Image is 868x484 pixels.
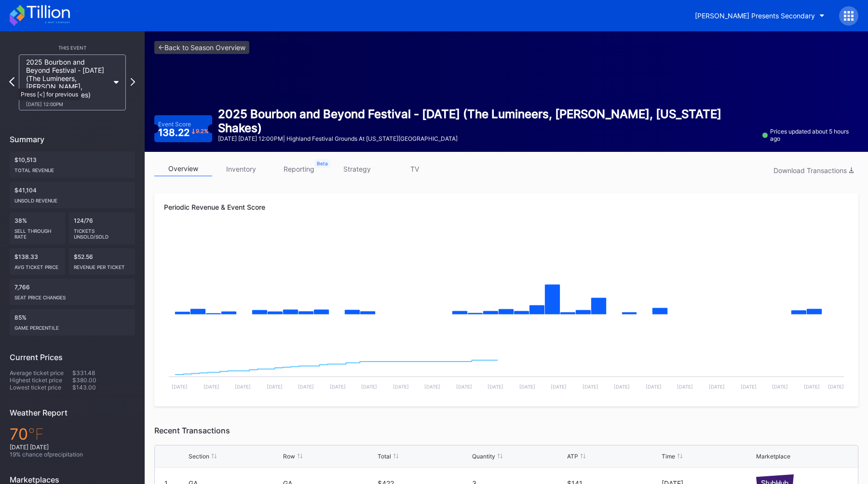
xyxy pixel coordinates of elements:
[154,426,858,435] div: Recent Transactions
[172,384,188,390] text: [DATE]
[10,212,65,244] div: 38%
[235,384,251,390] text: [DATE]
[10,408,135,417] div: Weather Report
[164,324,849,397] svg: Chart title
[10,425,135,444] div: 70
[688,7,832,25] button: [PERSON_NAME] Presents Secondary
[218,107,757,135] div: 2025 Bourbon and Beyond Festival - [DATE] (The Lumineers, [PERSON_NAME], [US_STATE] Shakes)
[164,228,849,324] svg: Chart title
[14,224,60,240] div: Sell Through Rate
[646,384,662,390] text: [DATE]
[828,384,844,390] text: [DATE]
[218,135,757,142] div: [DATE] [DATE] 12:00PM | Highland Festival Grounds at [US_STATE][GEOGRAPHIC_DATA]
[386,161,444,176] a: TV
[72,384,135,391] div: $143.00
[158,121,191,128] div: Event Score
[10,309,135,336] div: 85%
[10,444,135,451] div: [DATE] [DATE]
[74,260,131,270] div: Revenue per ticket
[762,128,858,142] div: Prices updated about 5 hours ago
[424,384,440,390] text: [DATE]
[158,128,209,137] div: 138.22
[74,224,131,240] div: Tickets Unsold/Sold
[614,384,630,390] text: [DATE]
[283,453,295,460] div: Row
[10,384,72,391] div: Lowest ticket price
[10,369,72,376] div: Average ticket price
[14,163,130,173] div: Total Revenue
[10,182,135,208] div: $41,104
[10,151,135,178] div: $10,513
[10,352,135,362] div: Current Prices
[72,369,135,376] div: $331.48
[804,384,820,390] text: [DATE]
[298,384,314,390] text: [DATE]
[361,384,377,390] text: [DATE]
[10,279,135,305] div: 7,766
[28,425,44,444] span: ℉
[14,291,130,300] div: seat price changes
[378,453,391,460] div: Total
[14,194,130,203] div: Unsold Revenue
[10,134,135,144] div: Summary
[10,451,135,458] div: 19 % chance of precipitation
[677,384,693,390] text: [DATE]
[709,384,725,390] text: [DATE]
[154,41,249,54] a: <-Back to Season Overview
[26,58,109,107] div: 2025 Bourbon and Beyond Festival - [DATE] (The Lumineers, [PERSON_NAME], [US_STATE] Shakes)
[330,384,346,390] text: [DATE]
[393,384,409,390] text: [DATE]
[772,384,788,390] text: [DATE]
[567,453,578,460] div: ATP
[26,101,109,107] div: [DATE] 12:00PM
[196,129,208,134] div: 9.2 %
[72,376,135,384] div: $380.00
[270,161,328,176] a: reporting
[154,161,212,176] a: overview
[69,248,136,275] div: $52.56
[267,384,283,390] text: [DATE]
[695,12,815,20] div: [PERSON_NAME] Presents Secondary
[773,166,854,175] div: Download Transactions
[741,384,757,390] text: [DATE]
[662,453,675,460] div: Time
[769,164,858,177] button: Download Transactions
[328,161,386,176] a: strategy
[14,260,60,270] div: Avg ticket price
[488,384,503,390] text: [DATE]
[10,45,135,51] div: This Event
[69,212,136,244] div: 124/76
[10,376,72,384] div: Highest ticket price
[472,453,495,460] div: Quantity
[551,384,567,390] text: [DATE]
[519,384,535,390] text: [DATE]
[14,321,130,331] div: Game percentile
[189,453,209,460] div: Section
[203,384,219,390] text: [DATE]
[212,161,270,176] a: inventory
[10,248,65,275] div: $138.33
[164,203,849,211] div: Periodic Revenue & Event Score
[456,384,472,390] text: [DATE]
[583,384,598,390] text: [DATE]
[756,453,790,460] div: Marketplace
